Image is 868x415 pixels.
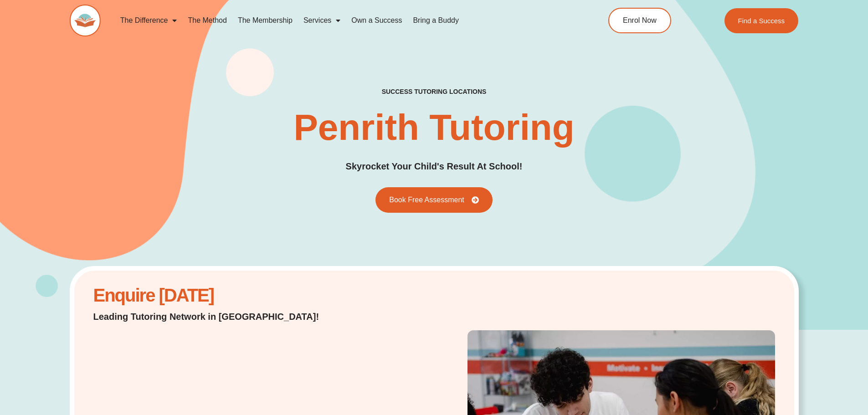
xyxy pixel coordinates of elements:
[93,310,343,323] h2: Leading Tutoring Network in [GEOGRAPHIC_DATA]!
[608,8,671,33] a: Enrol Now
[182,10,232,31] a: The Method
[293,109,574,146] h1: Penrith Tutoring
[738,17,785,24] span: Find a Success
[232,10,298,31] a: The Membership
[389,196,464,204] span: Book Free Assessment
[93,290,343,301] h2: Enquire [DATE]
[298,10,346,31] a: Services
[407,10,464,31] a: Bring a Buddy
[115,10,183,31] a: The Difference
[346,10,407,31] a: Own a Success
[346,159,523,174] h2: Skyrocket Your Child's Result At School!
[375,187,493,213] a: Book Free Assessment
[382,87,487,96] h2: success tutoring locations
[724,8,799,33] a: Find a Success
[623,17,657,24] span: Enrol Now
[115,10,567,31] nav: Menu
